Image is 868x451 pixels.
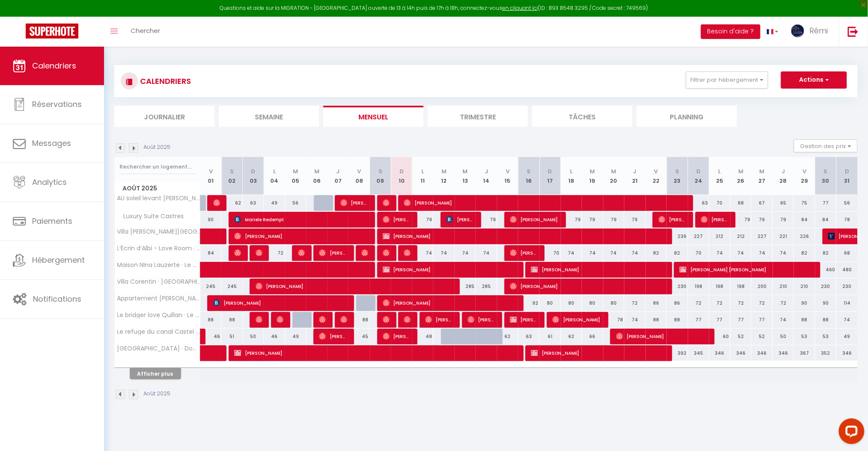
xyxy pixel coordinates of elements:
[815,157,837,195] th: 30
[667,295,688,311] div: 86
[773,195,794,211] div: 65
[532,106,632,127] li: Tâches
[433,157,455,195] th: 12
[336,167,340,175] abbr: J
[497,329,519,344] div: 62
[603,212,625,228] div: 79
[582,212,603,228] div: 79
[361,245,369,261] span: [PERSON_NAME]
[116,312,202,318] span: Le bridger love Quillan · Le bridger love* Tantra*Sensuel* Balnéo*
[552,312,603,328] span: [PERSON_NAME]
[412,329,434,344] div: 48
[340,195,369,211] span: [PERSON_NAME]
[667,245,688,261] div: 82
[131,26,160,35] span: Chercher
[510,312,539,328] span: [PERSON_NAME] [PERSON_NAME]
[383,261,519,278] span: [PERSON_NAME]
[383,211,412,228] span: [PERSON_NAME]
[836,345,858,361] div: 346
[370,157,391,195] th: 09
[485,167,488,175] abbr: J
[200,329,222,344] div: 46
[582,157,603,195] th: 19
[633,167,637,175] abbr: J
[688,345,710,361] div: 345
[688,228,710,244] div: 227
[794,245,815,261] div: 82
[298,245,305,261] span: [PERSON_NAME]
[611,167,616,175] abbr: M
[794,312,815,328] div: 88
[116,245,202,252] span: L’Écrin d’Albi - Love Room · Love Room/[PERSON_NAME]/Tantra/Insolite/Romantique
[561,157,582,195] th: 18
[412,212,434,228] div: 79
[836,279,858,294] div: 230
[116,329,202,335] span: Le refuge du canal Castel · Le refuge du canal*Local à vélo*Face Canal du midi
[319,245,348,261] span: [PERSON_NAME]
[463,167,468,175] abbr: M
[200,329,205,345] a: [PERSON_NAME]
[791,24,804,37] img: ...
[256,312,263,328] span: Gonzague Niclot
[540,295,561,311] div: 80
[688,195,710,211] div: 63
[32,216,72,226] span: Paiements
[319,328,348,344] span: [PERSON_NAME]
[731,157,752,195] th: 26
[219,106,319,127] li: Semaine
[143,143,170,151] p: Août 2025
[624,212,646,228] div: 79
[319,312,326,328] span: [PERSON_NAME]
[143,390,170,398] p: Août 2025
[739,167,744,175] abbr: M
[815,329,837,344] div: 53
[773,245,794,261] div: 74
[815,212,837,228] div: 84
[455,279,476,294] div: 285
[116,345,202,352] span: [GEOGRAPHIC_DATA] · Domaine de [PERSON_NAME] ! Piscine & sérénité * Calme
[654,167,658,175] abbr: V
[506,167,510,175] abbr: V
[624,312,646,328] div: 74
[815,295,837,311] div: 90
[26,24,78,39] img: Super Booking
[33,294,81,304] span: Notifications
[794,212,815,228] div: 84
[794,345,815,361] div: 367
[561,245,582,261] div: 74
[782,167,785,175] abbr: J
[659,211,687,228] span: [PERSON_NAME]
[815,262,837,278] div: 460
[314,167,319,175] abbr: M
[116,228,202,235] span: Villa [PERSON_NAME][GEOGRAPHIC_DATA] avec piscine * Barbecue*Calme
[794,157,815,195] th: 29
[731,245,752,261] div: 74
[667,279,688,294] div: 230
[476,279,497,294] div: 285
[497,157,519,195] th: 15
[234,245,242,261] span: [PERSON_NAME]
[32,255,85,265] span: Hébergement
[433,245,455,261] div: 74
[251,167,255,175] abbr: D
[200,157,222,195] th: 01
[277,312,284,328] span: [PERSON_NAME] Porgeon
[285,329,307,344] div: 49
[116,262,202,268] span: Maison NIna Lauzerte · Le moulin de la treille*Piscine*Billard*Ping Pong
[234,228,370,244] span: [PERSON_NAME]
[815,312,837,328] div: 88
[32,60,76,71] span: Calendriers
[130,368,181,380] button: Afficher plus
[383,245,390,261] span: [PERSON_NAME]
[582,245,603,261] div: 74
[731,295,752,311] div: 72
[328,157,349,195] th: 07
[616,328,709,344] span: [PERSON_NAME]
[709,157,731,195] th: 25
[667,157,688,195] th: 23
[836,245,858,261] div: 68
[603,157,625,195] th: 20
[383,328,412,344] span: [PERSON_NAME]
[116,195,202,202] span: AU soleil levant [PERSON_NAME] · Au soleil levant*terrasse*Local à vélo*oc keys*010
[323,106,424,127] li: Mensuel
